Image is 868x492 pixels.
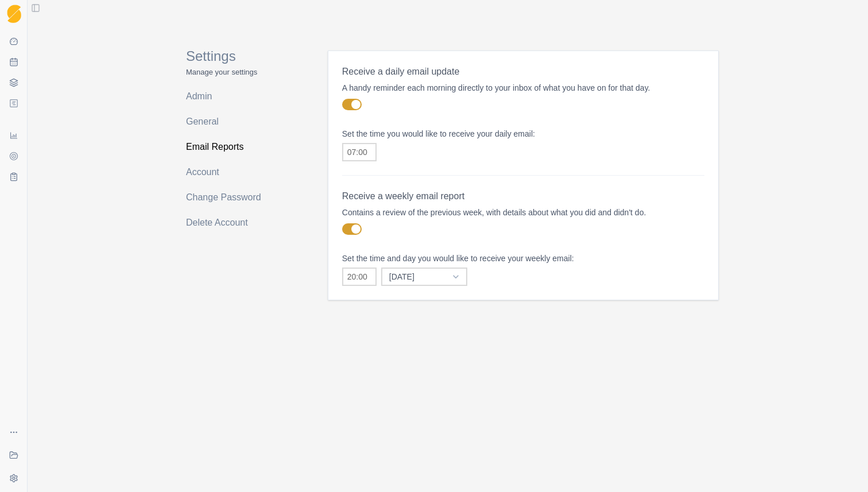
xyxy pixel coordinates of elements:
div: Contains a review of the previous week, with details about what you did and didn't do. [342,208,697,217]
a: Admin [186,87,277,106]
a: General [186,113,277,131]
div: Receive a weekly email report [342,189,697,203]
p: Manage your settings [186,67,277,78]
a: Logo [5,5,23,23]
div: Receive a daily email update [342,65,697,79]
div: Set the time you would like to receive your daily email: [342,129,697,138]
div: Set the time and day you would like to receive your weekly email: [342,254,697,263]
p: Settings [186,46,277,67]
a: Change Password [186,188,277,207]
a: Delete Account [186,214,277,232]
a: Account [186,163,277,181]
img: Logo [7,5,21,24]
button: Settings [5,469,23,487]
div: A handy reminder each morning directly to your inbox of what you have on for that day. [342,83,697,92]
a: Email Reports [186,138,277,156]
